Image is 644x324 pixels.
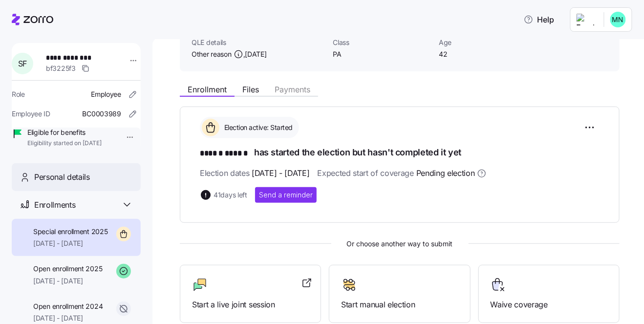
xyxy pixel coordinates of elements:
[33,276,102,286] span: [DATE] - [DATE]
[242,86,259,93] span: Files
[188,86,227,93] span: Enrollment
[333,38,431,47] span: Class
[27,128,102,137] span: Eligible for benefits
[333,49,431,59] span: PA
[33,227,108,237] span: Special enrollment 2025
[317,167,486,179] span: Expected start of coverage
[255,187,317,203] button: Send a reminder
[259,190,313,200] span: Send a reminder
[18,60,27,67] span: S F
[214,190,247,200] span: 41 days left
[252,167,309,179] span: [DATE] - [DATE]
[192,38,325,47] span: QLE details
[33,302,103,311] span: Open enrollment 2024
[12,89,25,99] span: Role
[12,109,50,119] span: Employee ID
[33,264,102,274] span: Open enrollment 2025
[34,199,75,211] span: Enrollments
[83,109,121,119] span: BC0003989
[275,86,310,93] span: Payments
[439,38,537,47] span: Age
[33,313,103,323] span: [DATE] - [DATE]
[341,299,458,311] span: Start manual election
[46,64,76,73] span: bf3225f3
[439,49,537,59] span: 42
[577,14,596,25] img: Employer logo
[27,139,102,148] span: Eligibility started on [DATE]
[516,10,562,29] button: Help
[221,123,293,132] span: Election active: Started
[524,14,555,25] span: Help
[491,299,607,311] span: Waive coverage
[91,89,121,99] span: Employee
[200,167,309,179] span: Election dates
[245,49,266,59] span: [DATE]
[610,12,626,27] img: b0ee0d05d7ad5b312d7e0d752ccfd4ca
[200,146,600,160] h1: has started the election but hasn't completed it yet
[192,49,267,59] span: Other reason ,
[180,238,620,249] span: Or choose another way to submit
[34,171,90,183] span: Personal details
[33,238,108,248] span: [DATE] - [DATE]
[192,299,309,311] span: Start a live joint session
[416,167,475,179] span: Pending election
